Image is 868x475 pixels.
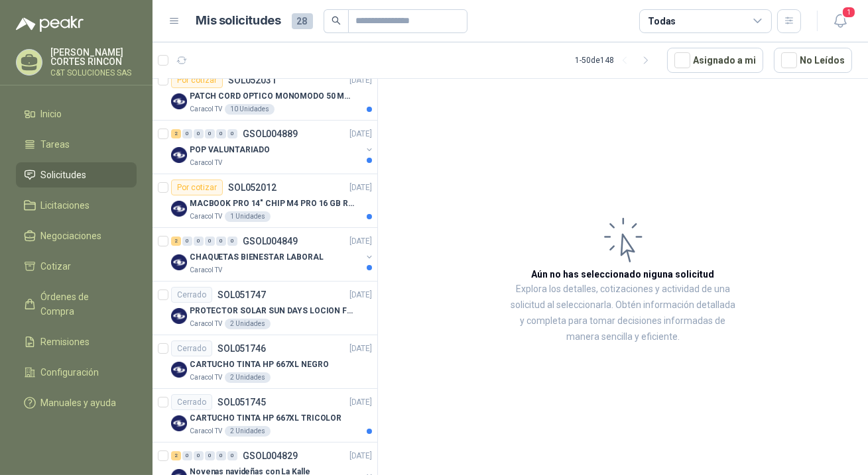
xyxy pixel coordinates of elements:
button: 1 [828,9,852,33]
a: CerradoSOL051747[DATE] Company LogoPROTECTOR SOLAR SUN DAYS LOCION FPS 50 CAJA X 24 UNCaracol TV2... [153,282,377,335]
div: 0 [182,129,192,138]
a: Negociaciones [16,223,137,248]
p: [DATE] [349,182,372,194]
p: Caracol TV [190,211,222,222]
p: PROTECTOR SOLAR SUN DAYS LOCION FPS 50 CAJA X 24 UN [190,305,355,317]
span: Licitaciones [41,198,90,213]
p: [DATE] [349,396,372,409]
p: Caracol TV [190,104,222,115]
p: POP VALUNTARIADO [190,144,270,156]
a: Por cotizarSOL052031[DATE] Company LogoPATCH CORD OPTICO MONOMODO 50 MTSCaracol TV10 Unidades [153,67,377,121]
p: [DATE] [349,128,372,140]
div: Por cotizar [171,180,223,195]
p: PATCH CORD OPTICO MONOMODO 50 MTS [190,90,355,103]
div: 0 [216,237,226,246]
div: 0 [205,451,215,460]
a: Inicio [16,101,137,127]
p: SOL052012 [228,183,277,192]
h3: Aún no has seleccionado niguna solicitud [532,267,715,282]
span: Negociaciones [41,229,102,243]
p: Caracol TV [190,372,222,383]
div: 1 Unidades [225,211,271,222]
p: [DATE] [349,343,372,355]
div: Todas [648,14,676,28]
p: Caracol TV [190,319,222,329]
img: Company Logo [171,93,187,109]
h1: Mis solicitudes [196,11,281,30]
a: Remisiones [16,329,137,354]
div: 2 Unidades [225,426,271,437]
p: CARTUCHO TINTA HP 667XL TRICOLOR [190,412,341,425]
a: 2 0 0 0 0 0 GSOL004889[DATE] Company LogoPOP VALUNTARIADOCaracol TV [171,126,375,168]
div: 0 [227,237,237,246]
div: 0 [216,129,226,138]
div: 10 Unidades [225,104,275,115]
div: 2 Unidades [225,319,271,329]
div: 2 [171,237,181,246]
span: Cotizar [41,259,72,274]
p: SOL051746 [217,344,266,353]
img: Company Logo [171,201,187,217]
div: 0 [205,237,215,246]
a: Configuración [16,360,137,385]
div: 1 - 50 de 148 [575,50,656,71]
a: Tareas [16,132,137,157]
div: 0 [182,451,192,460]
p: [DATE] [349,450,372,462]
p: SOL051745 [217,397,266,407]
span: 28 [292,13,313,29]
img: Company Logo [171,415,187,431]
div: 0 [182,237,192,246]
div: 0 [194,129,204,138]
span: Órdenes de Compra [41,290,124,319]
img: Company Logo [171,362,187,378]
div: Cerrado [171,341,212,356]
span: Solicitudes [41,168,87,182]
p: CARTUCHO TINTA HP 667XL NEGRO [190,358,329,371]
div: 0 [205,129,215,138]
img: Company Logo [171,308,187,324]
div: 0 [227,129,237,138]
p: [DATE] [349,235,372,248]
div: Cerrado [171,394,212,410]
p: Caracol TV [190,426,222,437]
a: CerradoSOL051745[DATE] Company LogoCARTUCHO TINTA HP 667XL TRICOLORCaracol TV2 Unidades [153,389,377,443]
button: Asignado a mi [667,48,763,73]
p: CHAQUETAS BIENESTAR LABORAL [190,251,324,264]
div: 2 [171,129,181,138]
span: Inicio [41,107,62,121]
p: GSOL004889 [243,129,298,138]
span: 1 [841,6,856,19]
span: Configuración [41,365,99,380]
a: 2 0 0 0 0 0 GSOL004849[DATE] Company LogoCHAQUETAS BIENESTAR LABORALCaracol TV [171,233,375,276]
div: Por cotizar [171,72,223,88]
p: SOL052031 [228,76,277,85]
p: [PERSON_NAME] CORTES RINCON [50,48,137,66]
p: GSOL004849 [243,237,298,246]
p: Caracol TV [190,265,222,276]
div: 2 [171,451,181,460]
a: Cotizar [16,254,137,279]
p: SOL051747 [217,290,266,299]
p: [DATE] [349,289,372,301]
a: Manuales y ayuda [16,390,137,415]
a: CerradoSOL051746[DATE] Company LogoCARTUCHO TINTA HP 667XL NEGROCaracol TV2 Unidades [153,335,377,389]
p: GSOL004829 [243,451,298,460]
div: 0 [194,237,204,246]
div: 0 [216,451,226,460]
a: Licitaciones [16,193,137,218]
p: Caracol TV [190,158,222,168]
span: Manuales y ayuda [41,396,117,410]
span: Remisiones [41,335,90,349]
a: Solicitudes [16,162,137,187]
img: Logo peakr [16,16,84,32]
div: Cerrado [171,287,212,303]
div: 2 Unidades [225,372,271,383]
div: 0 [194,451,204,460]
span: Tareas [41,137,70,152]
img: Company Logo [171,254,187,270]
button: No Leídos [774,48,852,73]
p: [DATE] [349,74,372,87]
p: Explora los detalles, cotizaciones y actividad de una solicitud al seleccionarla. Obtén informaci... [511,282,735,345]
span: search [332,16,341,25]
